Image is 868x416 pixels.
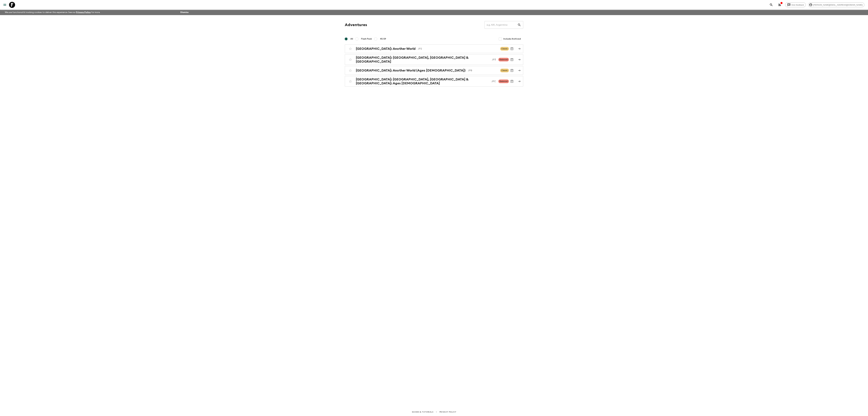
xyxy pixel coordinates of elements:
[412,410,433,414] a: Guides & Tutorials
[500,47,509,51] span: Classic
[509,78,515,84] button: Archive
[345,54,523,65] a: [GEOGRAPHIC_DATA]: [GEOGRAPHIC_DATA], [GEOGRAPHIC_DATA] & [GEOGRAPHIC_DATA]JP3BalancedArchive
[484,21,517,29] input: e.g. AR1, Argentina
[500,69,509,72] span: Classic
[361,37,372,40] span: Flash Pack
[509,46,515,52] button: Archive
[503,37,521,40] span: Include Archived
[498,80,509,83] span: Balanced
[2,2,8,8] button: menu
[345,76,523,87] a: [GEOGRAPHIC_DATA]: [GEOGRAPHIC_DATA], [GEOGRAPHIC_DATA] & [GEOGRAPHIC_DATA]: Ages [DEMOGRAPHIC_DA...
[768,2,774,8] button: search adventures
[356,47,415,51] h2: [GEOGRAPHIC_DATA]: Another World
[350,37,353,40] span: All
[509,67,515,73] button: Archive
[380,37,386,40] span: 45-59
[345,66,523,75] a: [GEOGRAPHIC_DATA]: Another World (Ages [DEMOGRAPHIC_DATA])JPBClassicArchive
[790,4,806,6] span: Give feedback
[812,4,864,6] span: [PERSON_NAME][EMAIL_ADDRESS][DOMAIN_NAME]
[418,47,498,51] p: JP2
[439,410,456,414] a: Privacy Policy
[345,44,523,53] a: [GEOGRAPHIC_DATA]: Another WorldJP2ClassicArchive
[345,22,367,28] h1: Adventures
[509,57,515,63] button: Archive
[492,58,496,61] p: JP3
[785,2,806,7] a: Give feedback
[468,69,498,72] p: JPB
[356,69,465,72] h2: [GEOGRAPHIC_DATA]: Another World (Ages [DEMOGRAPHIC_DATA])
[4,10,101,15] p: We use functional & tracking cookies to deliver this experience. See our for more.
[180,10,189,14] button: Dismiss
[356,56,489,64] h2: [GEOGRAPHIC_DATA]: [GEOGRAPHIC_DATA], [GEOGRAPHIC_DATA] & [GEOGRAPHIC_DATA]
[356,77,489,85] h2: [GEOGRAPHIC_DATA]: [GEOGRAPHIC_DATA], [GEOGRAPHIC_DATA] & [GEOGRAPHIC_DATA]: Ages [DEMOGRAPHIC_DATA]
[498,58,509,61] span: Balanced
[491,80,496,83] p: JPC
[808,2,864,7] div: [PERSON_NAME][EMAIL_ADDRESS][DOMAIN_NAME]
[76,11,91,13] a: Privacy Policy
